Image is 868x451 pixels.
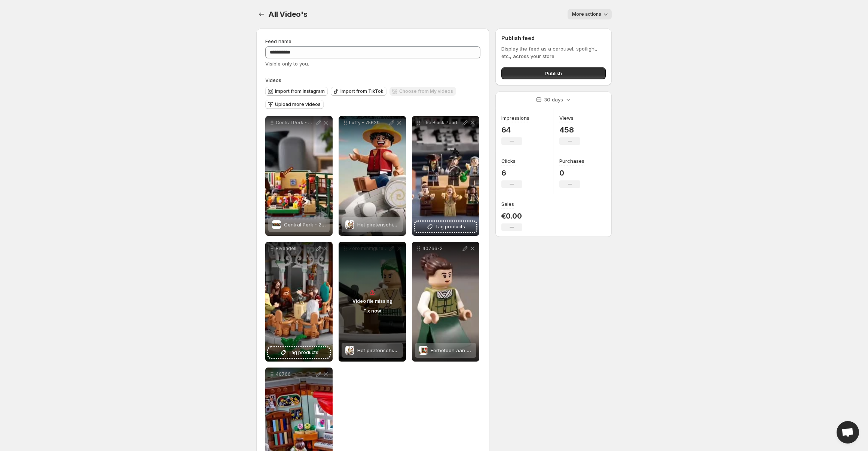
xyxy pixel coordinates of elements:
[412,242,479,362] div: 40766-2Eerbetoon aan de boeken van Jane Austen - 40766Eerbetoon aan de boeken van [PERSON_NAME] -...
[544,96,563,103] p: 30 days
[837,421,859,444] div: Open chat
[559,114,574,122] h3: Views
[284,222,331,228] span: Central Perk - 21319
[288,349,318,356] span: Tag products
[501,67,606,79] button: Publish
[501,114,529,122] h3: Impressions
[361,307,383,315] button: Fix now
[349,120,388,126] p: Luffy - 75639
[275,101,321,107] span: Upload more videos
[276,246,315,252] p: Rivendell
[339,242,406,362] div: Zoro minifigure - 75639Video file missingFix nowHet piratenschip Going Merry - 75639Het piratensc...
[501,157,516,165] h3: Clicks
[545,70,562,77] span: Publish
[265,100,324,109] button: Upload more videos
[568,9,612,19] button: More actions
[276,120,315,126] p: Central Perk - 21319
[268,10,308,19] span: All Video's
[559,125,580,134] p: 458
[501,168,522,177] p: 6
[357,347,446,353] span: Het piratenschip Going Merry - 75639
[276,371,315,377] p: 40766
[431,347,562,353] span: Eerbetoon aan de boeken van [PERSON_NAME] - 40766
[265,87,328,96] button: Import from Instagram
[422,120,461,126] p: The Black Pearl
[256,9,267,19] button: Settings
[415,222,476,232] button: Tag products
[435,223,465,231] span: Tag products
[346,346,354,355] img: Het piratenschip Going Merry - 75639
[357,222,446,228] span: Het piratenschip Going Merry - 75639
[501,45,606,60] p: Display the feed as a carousel, spotlight, etc., across your store.
[331,87,386,96] button: Import from TikTok
[275,88,325,94] span: Import from Instagram
[559,168,584,177] p: 0
[265,38,291,44] span: Feed name
[340,88,383,94] span: Import from TikTok
[559,157,584,165] h3: Purchases
[265,116,333,236] div: Central Perk - 21319Central Perk - 21319Central Perk - 21319
[339,116,406,236] div: Luffy - 75639Het piratenschip Going Merry - 75639Het piratenschip Going Merry - 75639
[265,61,309,67] span: Visible only to you.
[346,220,354,229] img: Het piratenschip Going Merry - 75639
[352,298,392,304] p: Video file missing
[265,242,333,362] div: RivendellTag products
[572,11,601,17] span: More actions
[501,211,522,220] p: €0.00
[501,125,529,134] p: 64
[265,77,281,83] span: Videos
[422,246,461,252] p: 40766-2
[412,116,479,236] div: The Black PearlTag products
[268,347,330,358] button: Tag products
[501,200,514,208] h3: Sales
[501,34,606,42] h2: Publish feed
